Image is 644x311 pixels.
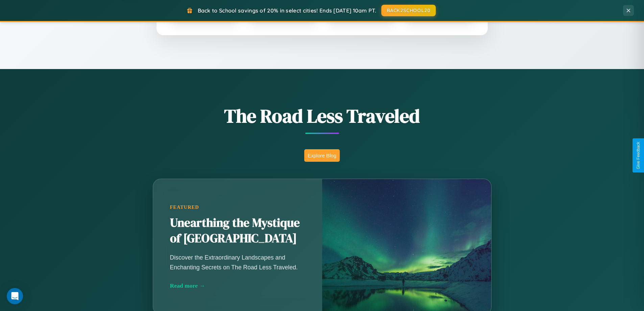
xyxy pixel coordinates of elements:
[636,142,641,169] div: Give Feedback
[170,253,305,272] p: Discover the Extraordinary Landscapes and Enchanting Secrets on The Road Less Traveled.
[119,103,525,129] h1: The Road Less Traveled
[198,7,376,14] span: Back to School savings of 20% in select cities! Ends [DATE] 10am PT.
[170,282,305,289] div: Read more →
[304,149,340,162] button: Explore Blog
[170,204,305,210] div: Featured
[170,215,305,246] h2: Unearthing the Mystique of [GEOGRAPHIC_DATA]
[7,288,23,304] div: Open Intercom Messenger
[381,5,436,16] button: BACK2SCHOOL20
